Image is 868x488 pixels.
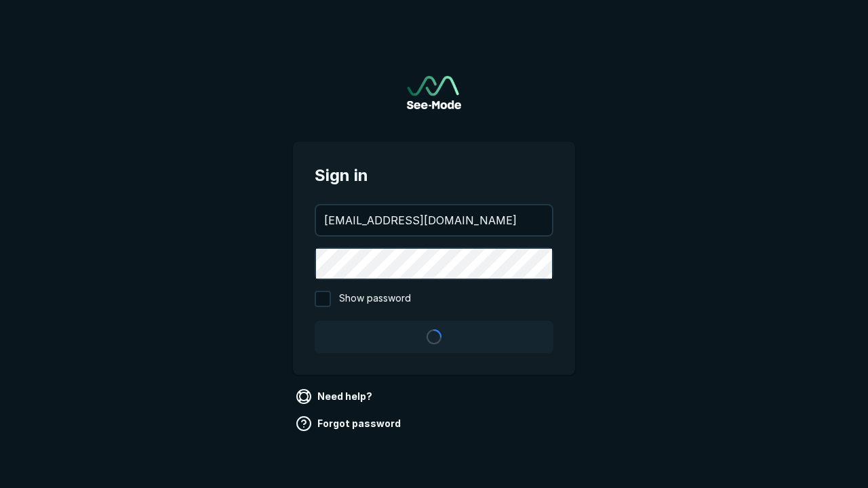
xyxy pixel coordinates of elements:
a: Go to sign in [407,76,461,109]
img: See-Mode Logo [407,76,461,109]
a: Need help? [293,386,378,407]
input: your@email.com [316,205,552,235]
span: Sign in [315,163,553,188]
a: Forgot password [293,413,406,434]
span: Show password [339,291,411,307]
